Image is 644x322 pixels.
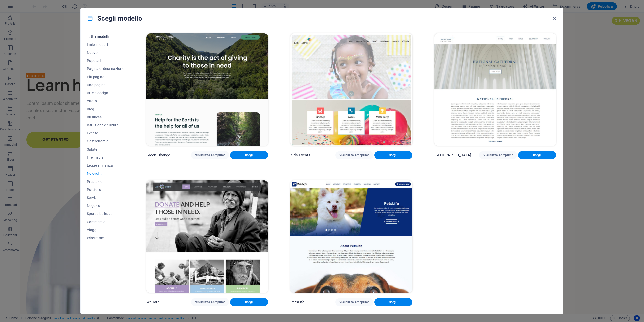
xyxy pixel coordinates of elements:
[146,153,170,158] p: Green Change
[522,153,552,157] span: Scegli
[434,153,471,158] p: [GEOGRAPHIC_DATA]
[87,196,124,200] span: Servizi
[87,89,124,97] button: Arte e design
[374,298,412,306] button: Scegli
[87,188,124,192] span: Portfolio
[191,298,229,306] button: Visualizza Anteprima
[87,51,124,55] span: Nuovo
[290,153,310,158] p: Kids-Events
[87,59,124,63] span: Popolari
[87,129,124,137] button: Evento
[434,33,556,146] img: National Cathedral
[87,34,124,39] span: Tutti i modelli
[230,151,268,159] button: Scegli
[87,97,124,105] button: Vuoto
[234,153,264,157] span: Scegli
[87,177,124,186] button: Prestazioni
[146,300,160,305] p: WeCare
[335,298,373,306] button: Visualizza Anteprima
[87,163,124,167] span: Legge e finanza
[483,153,513,157] span: Visualizza Anteprima
[87,131,124,135] span: Evento
[87,171,124,175] span: No-profit
[87,32,124,41] button: Tutti i modelli
[339,300,369,304] span: Visualizza Anteprima
[87,204,124,208] span: Negozio
[87,169,124,177] button: No-profit
[87,147,124,151] span: Salute
[518,151,556,159] button: Scegli
[87,212,124,216] span: Sport e bellezza
[87,73,124,81] button: Più pagine
[290,180,412,293] img: PetsLife
[87,137,124,145] button: Gastronomia
[87,105,124,113] button: Blog
[87,228,124,232] span: Viaggi
[87,210,124,218] button: Sport e bellezza
[87,91,124,95] span: Arte e design
[87,43,124,47] span: I miei modelli
[339,153,369,157] span: Visualizza Anteprima
[87,99,124,103] span: Vuoto
[230,298,268,306] button: Scegli
[87,186,124,194] button: Portfolio
[87,202,124,210] button: Negozio
[87,236,124,240] span: Wireframe
[146,33,268,146] img: Green Change
[87,57,124,65] button: Popolari
[191,151,229,159] button: Visualizza Anteprima
[87,115,124,119] span: Business
[87,220,124,224] span: Commercio
[378,300,408,304] span: Scegli
[290,300,304,305] p: PetsLife
[87,180,124,184] span: Prestazioni
[87,75,124,79] span: Più pagine
[87,41,124,49] button: I miei modelli
[378,153,408,157] span: Scegli
[87,67,124,71] span: Pagina di destinazione
[87,107,124,111] span: Blog
[87,139,124,143] span: Gastronomia
[335,151,373,159] button: Visualizza Anteprima
[146,180,268,293] img: WeCare
[87,83,124,87] span: Una pagina
[234,300,264,304] span: Scegli
[87,153,124,161] button: IT e media
[87,49,124,57] button: Nuovo
[195,153,225,157] span: Visualizza Anteprima
[87,65,124,73] button: Pagina di destinazione
[290,33,412,146] img: Kids-Events
[87,226,124,234] button: Viaggi
[87,81,124,89] button: Una pagina
[87,123,124,127] span: Istruzione e cultura
[87,14,142,22] h4: Scegli modello
[87,194,124,202] button: Servizi
[374,151,412,159] button: Scegli
[87,145,124,153] button: Salute
[87,121,124,129] button: Istruzione e cultura
[87,161,124,169] button: Legge e finanza
[87,234,124,242] button: Wireframe
[87,218,124,226] button: Commercio
[87,155,124,159] span: IT e media
[87,113,124,121] button: Business
[479,151,517,159] button: Visualizza Anteprima
[195,300,225,304] span: Visualizza Anteprima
